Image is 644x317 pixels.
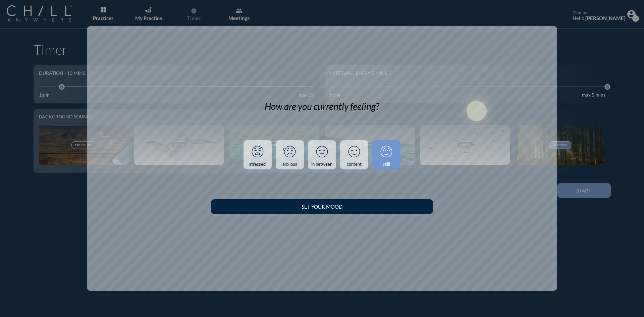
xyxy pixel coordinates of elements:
a: content [340,140,368,170]
a: chill [372,140,400,170]
div: in between [311,162,332,167]
div: How are you currently feeling? [265,101,379,112]
a: anxious [276,140,304,170]
div: content [347,162,362,167]
div: chill [383,162,390,167]
a: stressed [244,140,272,170]
div: anxious [282,162,297,167]
a: in between [308,140,336,170]
div: Set your Mood [223,204,421,210]
button: Set your Mood [211,199,433,214]
div: stressed [249,162,266,167]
